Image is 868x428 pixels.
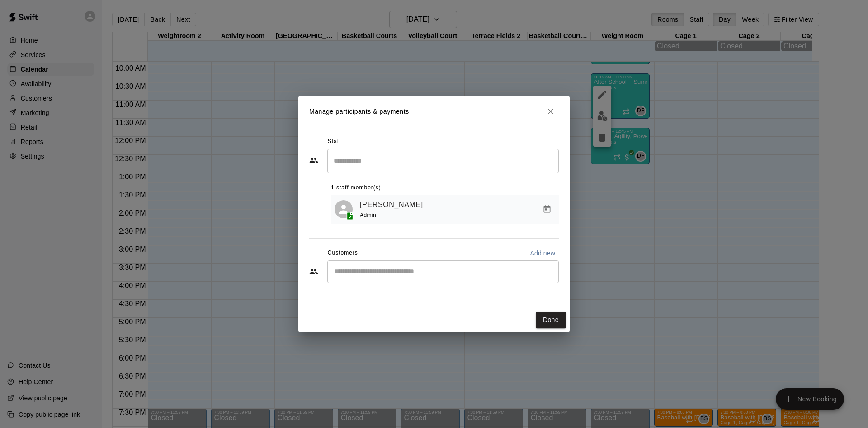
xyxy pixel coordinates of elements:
[335,200,353,218] div: Daniel Flanick
[536,312,566,328] button: Done
[530,249,555,258] p: Add new
[539,201,555,217] button: Manage bookings & payment
[331,181,381,195] span: 1 staff member(s)
[327,149,559,173] div: Search staff
[328,246,358,260] span: Customers
[328,135,341,149] span: Staff
[309,107,409,116] p: Manage participants & payments
[327,260,559,283] div: Start typing to search customers...
[309,267,318,276] svg: Customers
[526,246,559,260] button: Add new
[309,156,318,165] svg: Staff
[360,199,423,211] a: [PERSON_NAME]
[360,212,376,218] span: Admin
[542,103,559,120] button: Close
